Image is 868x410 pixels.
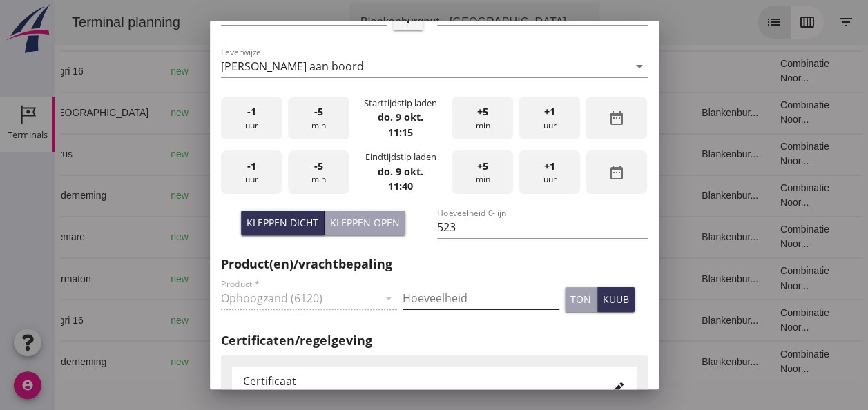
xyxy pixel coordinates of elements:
[531,257,636,299] td: 18
[531,175,636,216] td: 18
[519,14,536,30] i: arrow_drop_down
[461,299,530,340] td: Ontzilt oph.zan...
[635,133,714,175] td: Blankenbur...
[221,331,648,350] h2: Certificaten/regelgeving
[714,133,800,175] td: Combinatie Noor...
[461,257,530,299] td: Ontzilt oph.zan...
[365,150,436,164] div: Eindtijdstip laden
[247,215,318,230] div: Kleppen dicht
[544,104,555,119] span: +1
[165,230,281,244] div: Zuilichem
[461,50,530,92] td: Ontzilt oph.zan...
[165,106,281,120] div: Zuiddiepje (nl)
[104,340,154,382] td: new
[461,340,530,382] td: Ontzilt oph.zan...
[104,257,154,299] td: new
[635,340,714,382] td: Blankenbur...
[288,150,349,194] div: min
[247,159,256,174] span: -1
[635,92,714,133] td: Blankenbur...
[104,175,154,216] td: new
[635,216,714,257] td: Blankenbur...
[165,188,281,203] div: Gouda
[200,273,209,283] i: directions_boat
[316,340,392,382] td: 1231
[104,299,154,340] td: new
[711,14,727,30] i: list
[330,215,400,230] div: Kleppen open
[531,92,636,133] td: 18
[388,126,413,139] strong: 11:15
[165,64,281,79] div: Gouda
[635,257,714,299] td: Blankenbur...
[388,179,413,193] strong: 11:40
[344,275,355,283] small: m3
[241,211,325,235] button: Kleppen dicht
[565,287,597,312] button: ton
[104,92,154,133] td: new
[104,133,154,175] td: new
[531,216,636,257] td: 18
[316,257,392,299] td: 672
[344,150,355,159] small: m3
[461,216,530,257] td: Filling sand
[200,356,209,366] i: directions_boat
[744,14,760,30] i: calendar_view_week
[461,175,530,216] td: Ontzilt oph.zan...
[232,108,242,117] i: directions_boat
[531,133,636,175] td: 18
[316,133,392,175] td: 523
[165,147,281,162] div: [GEOGRAPHIC_DATA]
[437,216,648,238] input: Hoeveelheid 0-lijn
[344,233,355,242] small: m3
[325,211,405,235] button: Kleppen open
[452,150,513,194] div: min
[165,271,281,286] div: Gouda
[714,92,800,133] td: Combinatie Noor...
[344,109,355,117] small: m3
[200,191,209,200] i: directions_boat
[165,313,281,327] div: Gouda
[305,14,511,30] div: Blankenburgput - [GEOGRAPHIC_DATA]
[477,104,488,119] span: +5
[243,373,587,389] div: Certificaat
[782,14,799,30] i: filter_list
[316,299,392,340] td: 1298
[631,58,648,75] i: arrow_drop_down
[519,150,580,194] div: uur
[6,12,136,32] div: Terminal planning
[635,299,714,340] td: Blankenbur...
[316,92,392,133] td: 467
[608,110,625,126] i: date_range
[221,255,648,273] h2: Product(en)/vrachtbepaling
[477,159,488,174] span: +5
[597,287,635,312] button: kuub
[314,159,323,174] span: -5
[531,299,636,340] td: 18
[165,354,281,369] div: Gouda
[378,110,423,124] strong: do. 9 okt.
[378,165,423,178] strong: do. 9 okt.
[714,175,800,216] td: Combinatie Noor...
[519,97,580,140] div: uur
[714,257,800,299] td: Combinatie Noor...
[349,192,360,200] small: m3
[714,50,800,92] td: Combinatie Noor...
[570,292,591,306] div: ton
[452,97,513,140] div: min
[221,150,282,194] div: uur
[364,97,437,110] div: Starttijdstip laden
[531,340,636,382] td: 18
[221,60,364,72] div: [PERSON_NAME] aan boord
[271,149,281,159] i: directions_boat
[461,133,530,175] td: Filling sand
[714,299,800,340] td: Combinatie Noor...
[314,104,323,119] span: -5
[349,358,360,366] small: m3
[288,97,349,140] div: min
[714,340,800,382] td: Combinatie Noor...
[714,216,800,257] td: Combinatie Noor...
[200,66,209,76] i: directions_boat
[104,216,154,257] td: new
[200,315,209,324] i: directions_boat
